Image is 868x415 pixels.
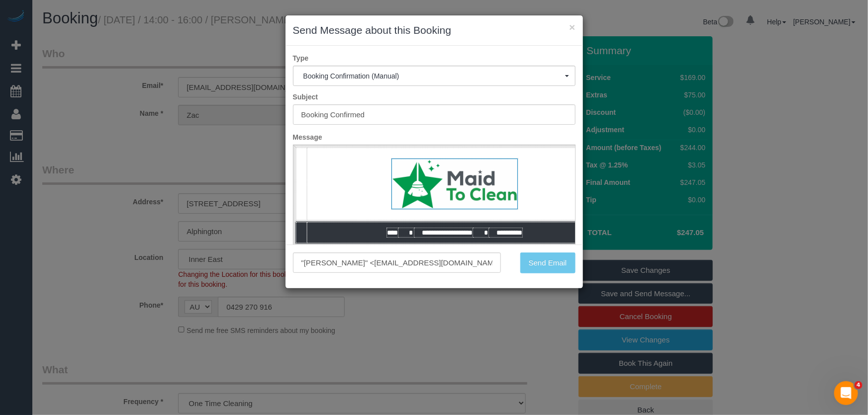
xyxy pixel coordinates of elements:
[286,132,583,142] label: Message
[286,53,583,63] label: Type
[569,22,575,32] button: ×
[834,381,858,405] iframe: Intercom live chat
[293,23,576,38] h3: Send Message about this Booking
[286,92,583,102] label: Subject
[303,72,565,80] span: Booking Confirmation (Manual)
[293,145,575,300] iframe: Rich Text Editor, editor1
[293,66,576,86] button: Booking Confirmation (Manual)
[855,381,863,389] span: 4
[293,104,576,125] input: Subject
